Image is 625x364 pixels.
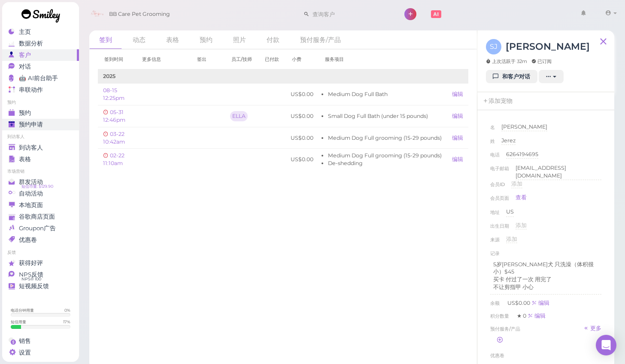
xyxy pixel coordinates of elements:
[19,271,43,278] span: NPS反馈
[19,202,43,209] span: 本地页面
[258,49,285,69] th: 已付款
[21,276,41,283] span: NPS® 100
[19,349,31,356] span: 设置
[19,213,55,220] span: 谷歌商店页面
[285,105,319,127] td: US$0.00
[136,49,191,69] th: 更多信息
[98,49,136,69] th: 签到时间
[501,123,547,130] span: [PERSON_NAME]
[452,156,463,162] a: 编辑
[493,276,598,283] p: 买卡 付过了一次 用完了
[19,86,43,93] span: 串联动作
[309,7,393,21] input: 查询客户
[156,30,189,49] a: 表格
[103,138,131,145] a: 03-22 10:42am
[516,222,527,229] span: 添加
[490,222,509,235] span: 出生日期
[2,119,79,130] a: 预约申请
[490,325,520,333] span: 预付服务/产品
[2,280,79,292] a: 短视频反馈
[103,108,131,124] span: 05-31 12:46pm
[493,283,598,291] p: 不让剪指甲 小心
[19,236,37,244] span: 优惠卷
[19,156,31,163] span: 表格
[490,194,509,206] span: 会员页面
[19,109,31,117] span: 预约
[2,269,79,280] a: NPS反馈 NPS® 100
[596,335,616,355] div: Open Intercom Messenger
[2,107,79,119] a: 预约
[490,164,509,180] span: 电子邮箱
[506,236,517,242] span: 添加
[2,153,79,165] a: 表格
[2,211,79,223] a: 谷歌商店页面
[531,300,549,306] a: 编辑
[63,319,70,325] div: 17 %
[19,259,43,267] span: 获得好评
[517,313,528,319] span: ★ 0
[11,319,26,325] div: 短信用量
[506,150,538,159] div: 6264194695
[328,134,442,142] li: Medium Dog Full grooming (15-29 pounds)
[516,194,527,202] a: 查看
[486,70,537,84] a: 和客户对话
[493,261,598,276] p: 5岁[PERSON_NAME]犬 只洗澡（体积很小）$45
[223,30,256,49] a: 照片
[109,2,170,26] span: BB Care Pet Grooming
[190,30,222,49] a: 预约
[19,178,43,186] span: 群发活动
[103,73,115,79] b: 2025
[2,38,79,49] a: 数据分析
[2,134,79,140] li: 到访客人
[452,91,463,97] a: 编辑
[2,84,79,96] a: 串联动作
[285,127,319,149] td: US$0.00
[2,168,79,174] li: 市场营销
[19,144,43,151] span: 到访客人
[2,26,79,38] a: 主页
[19,225,56,232] span: Groupon广告
[490,150,500,164] span: 电话
[328,152,442,159] li: Medium Dog Full grooming (15-29 pounds)
[506,39,590,54] h3: [PERSON_NAME]
[2,199,79,211] a: 本地页面
[490,235,500,249] span: 来源
[490,249,500,258] div: 记录
[285,49,319,69] th: 小费
[486,58,527,65] span: 上次活跃于 32m
[490,137,495,150] span: 姓
[511,180,522,187] span: 添加
[477,92,518,110] a: 添加宠物
[452,135,463,141] a: 编辑
[2,188,79,199] a: 自动活动
[531,58,552,65] span: 已订阅
[103,117,131,123] a: 05-31 12:46pm
[285,84,319,105] td: US$0.00
[328,112,442,120] li: Small Dog Full Bath (under 15 pounds)
[19,75,58,82] span: 🤖 AI前台助手
[191,49,225,69] th: 签出
[19,121,43,128] span: 预约申请
[19,337,31,345] span: 销售
[506,208,514,217] div: US
[2,335,79,347] a: 销售
[103,87,124,101] a: 08-15 12:25pm
[2,176,79,188] a: 群发活动 短信币量: $129.90
[2,234,79,246] a: 优惠卷
[285,149,319,170] td: US$0.00
[230,111,248,121] div: ELLA
[2,99,79,105] li: 预约
[490,352,504,358] span: 优惠卷
[328,159,442,167] li: De-shedding
[528,313,546,319] a: 编辑
[486,39,501,54] span: SJ
[64,307,70,313] div: 0 %
[2,142,79,153] a: 到访客人
[490,123,495,137] span: 名
[19,63,31,70] span: 对话
[89,30,122,49] a: 签到
[490,300,501,306] span: 余额
[490,208,500,222] span: 地址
